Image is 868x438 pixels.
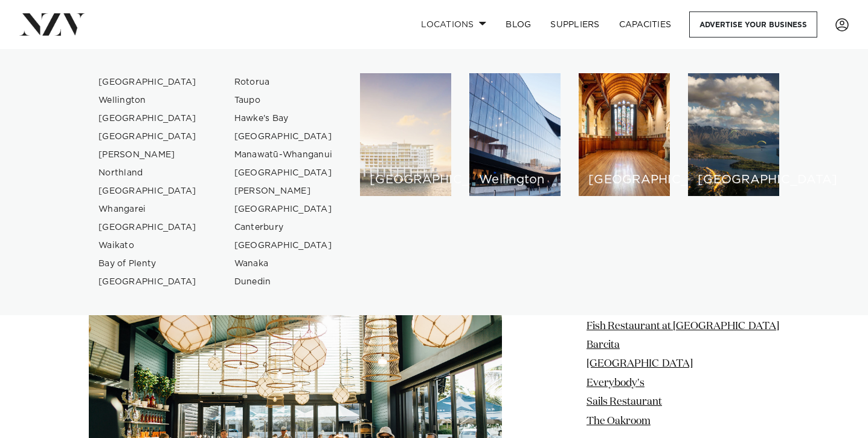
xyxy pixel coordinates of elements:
[89,273,207,291] a: [GEOGRAPHIC_DATA]
[225,73,342,91] a: Rotorua
[89,73,207,91] a: [GEOGRAPHIC_DATA]
[689,11,817,38] a: Advertise your business
[225,200,342,218] a: [GEOGRAPHIC_DATA]
[225,146,342,164] a: Manawatū-Whanganui
[698,174,770,186] h6: [GEOGRAPHIC_DATA]
[89,109,207,128] a: [GEOGRAPHIC_DATA]
[688,73,779,196] a: Queenstown venues [GEOGRAPHIC_DATA]
[19,13,85,35] img: nzv-logo.png
[225,164,342,182] a: [GEOGRAPHIC_DATA]
[225,237,342,255] a: [GEOGRAPHIC_DATA]
[587,378,645,388] a: Everybody's
[411,11,496,38] a: Locations
[360,73,451,196] a: Auckland venues [GEOGRAPHIC_DATA]
[89,182,207,200] a: [GEOGRAPHIC_DATA]
[579,73,670,196] a: Christchurch venues [GEOGRAPHIC_DATA]
[89,128,207,146] a: [GEOGRAPHIC_DATA]
[588,174,660,186] h6: [GEOGRAPHIC_DATA]
[89,237,207,255] a: Waikato
[225,218,342,237] a: Canterbury
[89,164,207,182] a: Northland
[479,174,551,186] h6: Wellington
[587,340,620,350] a: Barcita
[89,218,207,237] a: [GEOGRAPHIC_DATA]
[89,91,207,109] a: Wellington
[225,91,342,109] a: Taupo
[225,182,342,200] a: [PERSON_NAME]
[587,321,779,332] a: Fish Restaurant at [GEOGRAPHIC_DATA]
[225,109,342,128] a: Hawke's Bay
[89,255,207,273] a: Bay of Plenty
[89,200,207,218] a: Whangarei
[587,397,662,407] a: Sails Restaurant
[541,11,609,38] a: SUPPLIERS
[370,174,442,186] h6: [GEOGRAPHIC_DATA]
[225,255,342,273] a: Wanaka
[469,73,561,196] a: Wellington venues Wellington
[587,359,693,370] a: [GEOGRAPHIC_DATA]
[609,11,681,38] a: Capacities
[225,273,342,291] a: Dunedin
[587,416,651,427] a: The Oakroom
[225,128,342,146] a: [GEOGRAPHIC_DATA]
[89,146,207,164] a: [PERSON_NAME]
[496,11,541,38] a: BLOG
